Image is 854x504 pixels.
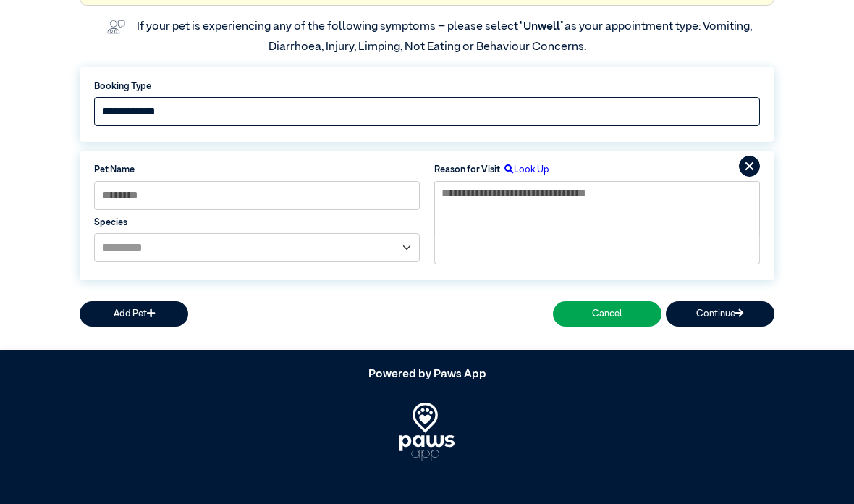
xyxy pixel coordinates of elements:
button: Add Pet [80,301,188,327]
label: Pet Name [94,163,420,177]
img: PawsApp [399,403,455,461]
label: If your pet is experiencing any of the following symptoms – please select as your appointment typ... [137,21,754,53]
button: Cancel [553,301,661,327]
label: Species [94,216,420,230]
img: vet [102,15,130,38]
h5: Powered by Paws App [80,368,774,382]
button: Continue [666,301,774,327]
span: “Unwell” [518,21,565,33]
label: Booking Type [94,80,760,93]
label: Reason for Visit [434,163,500,177]
label: Look Up [500,163,549,177]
